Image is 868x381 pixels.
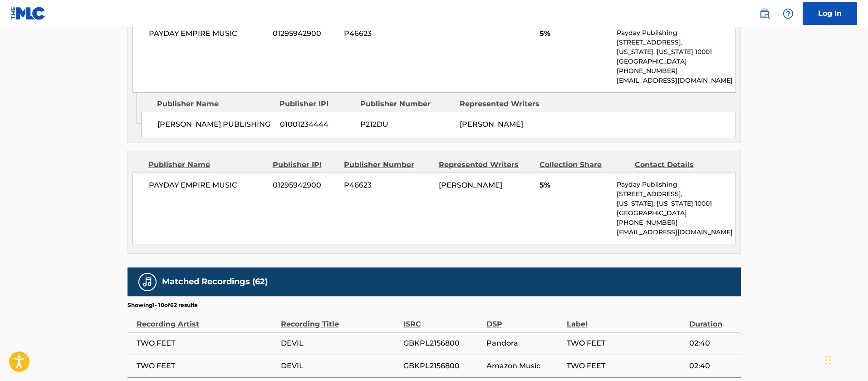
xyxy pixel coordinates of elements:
div: Publisher Name [157,99,273,109]
div: Recording Title [281,309,399,330]
iframe: Chat Widget [823,337,868,381]
p: [STREET_ADDRESS], [617,38,735,47]
span: 02:40 [689,361,736,371]
p: [EMAIL_ADDRESS][DOMAIN_NAME] [617,76,735,85]
img: help [783,8,794,19]
div: Drag [825,346,831,374]
img: search [759,8,770,19]
div: DSP [486,309,562,330]
img: MLC Logo [11,7,46,20]
img: Matched Recordings [142,277,153,287]
span: PAYDAY EMPIRE MUSIC [149,180,266,191]
span: [PERSON_NAME] [439,181,502,189]
span: P212DU [360,119,453,130]
p: [US_STATE], [US_STATE] 10001 [617,199,735,208]
div: ISRC [403,309,482,330]
span: Amazon Music [486,361,562,371]
div: Publisher IPI [280,99,353,109]
div: Help [779,5,797,23]
div: Duration [689,309,736,330]
span: 01295942900 [273,180,337,191]
div: Recording Artist [137,309,276,330]
p: Showing 1 - 10 of 62 results [128,301,197,309]
div: Publisher Number [360,99,453,109]
p: [EMAIL_ADDRESS][DOMAIN_NAME] [617,228,735,237]
span: P46623 [344,28,432,39]
p: [US_STATE], [US_STATE] 10001 [617,47,735,57]
div: Publisher IPI [273,159,337,170]
span: GBKPL2156800 [403,338,482,349]
div: Collection Share [539,159,628,170]
span: 01295942900 [273,28,337,39]
h5: Matched Recordings (62) [162,277,268,287]
div: Contact Details [635,159,723,170]
span: [PERSON_NAME] PUBLISHING [157,119,273,130]
div: Represented Writers [439,159,533,170]
p: Payday Publishing [617,28,735,38]
span: 5% [539,28,610,39]
p: Payday Publishing [617,180,735,189]
span: 02:40 [689,338,736,349]
span: DEVIL [281,338,399,349]
span: [PERSON_NAME] [460,120,523,129]
p: [STREET_ADDRESS], [617,189,735,199]
div: Publisher Name [148,159,266,170]
p: [PHONE_NUMBER] [617,66,735,76]
span: TWO FEET [137,338,276,349]
a: Log In [803,2,857,25]
div: Publisher Number [344,159,432,170]
span: TWO FEET [567,361,685,371]
span: DEVIL [281,361,399,371]
span: P46623 [344,180,432,191]
a: Public Search [755,5,774,23]
span: TWO FEET [137,361,276,371]
span: 5% [539,180,610,191]
span: Pandora [486,338,562,349]
p: [GEOGRAPHIC_DATA] [617,57,735,66]
span: 01001234444 [280,119,353,130]
span: TWO FEET [567,338,685,349]
span: GBKPL2156800 [403,361,482,371]
p: [GEOGRAPHIC_DATA] [617,208,735,218]
p: [PHONE_NUMBER] [617,218,735,228]
div: Label [567,309,685,330]
span: PAYDAY EMPIRE MUSIC [149,28,266,39]
div: Represented Writers [460,99,552,109]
